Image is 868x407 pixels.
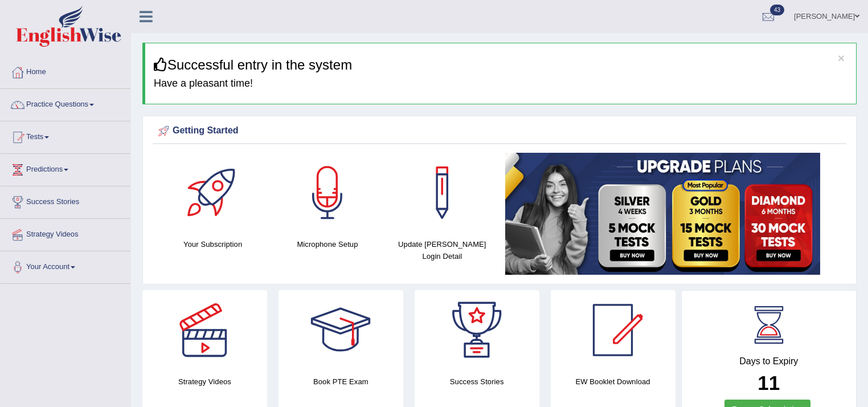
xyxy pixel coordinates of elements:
[155,123,844,140] div: Getting Started
[1,56,130,85] a: Home
[279,376,403,388] h4: Book PTE Exam
[551,376,675,388] h4: EW Booklet Download
[415,376,539,388] h4: Success Stories
[154,78,847,89] h4: Have a pleasant time!
[1,121,130,150] a: Tests
[1,89,130,117] a: Practice Questions
[1,186,130,215] a: Success Stories
[1,154,130,182] a: Predictions
[1,219,130,247] a: Strategy Videos
[1,251,130,280] a: Your Account
[694,356,844,367] h4: Days to Expiry
[276,238,379,250] h4: Microphone Setup
[161,238,264,250] h4: Your Subscription
[154,58,847,72] h3: Successful entry in the system
[838,52,845,64] button: ×
[505,153,820,275] img: small5.jpg
[142,376,267,388] h4: Strategy Videos
[391,238,494,262] h4: Update [PERSON_NAME] Login Detail
[770,5,784,15] span: 43
[758,372,780,394] b: 11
